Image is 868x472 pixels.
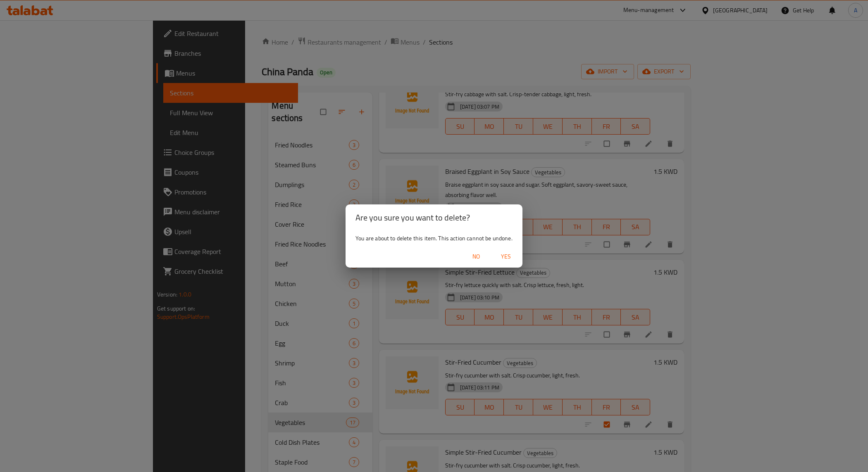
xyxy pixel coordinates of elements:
span: No [466,251,486,262]
button: No [463,249,489,264]
span: Yes [496,251,516,262]
h2: Are you sure you want to delete? [355,211,513,224]
button: Yes [493,249,519,264]
div: You are about to delete this item. This action cannot be undone. [346,231,522,246]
